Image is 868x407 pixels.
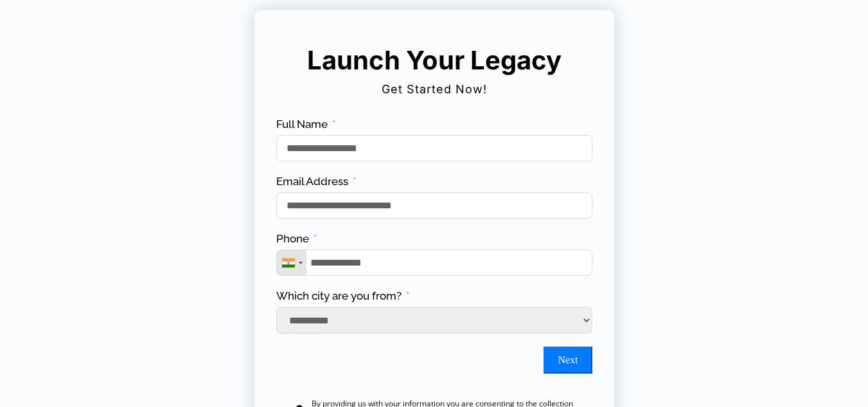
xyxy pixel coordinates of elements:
[300,44,569,77] h5: Launch Your Legacy
[276,289,410,303] label: Which city are you from?
[274,78,594,101] h2: Get Started Now!
[277,250,306,275] div: Telephone country code
[276,192,592,219] input: Email Address
[276,231,317,246] label: Phone
[276,249,592,276] input: Phone
[276,117,336,132] label: Full Name
[276,307,592,334] select: Which city are you from?
[544,347,592,374] button: Next
[276,174,357,189] label: Email Address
